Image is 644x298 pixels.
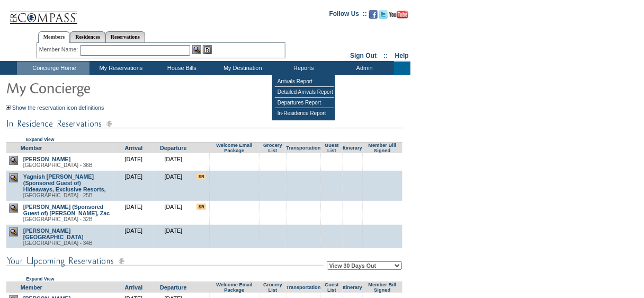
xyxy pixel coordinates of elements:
[203,45,212,54] img: Reservations
[39,45,80,54] div: Member Name:
[384,52,388,59] span: ::
[154,171,193,201] td: [DATE]
[125,145,143,151] a: Arrival
[216,282,252,293] a: Welcome Email Package
[382,295,383,296] img: blank.gif
[303,173,304,174] img: blank.gif
[9,3,78,24] img: Compass Home
[303,204,304,204] img: blank.gif
[23,156,70,162] a: [PERSON_NAME]
[263,282,282,293] a: Grocery List
[12,104,104,111] a: Show the reservation icon definitions
[275,87,334,98] td: Detailed Arrivals Report
[105,31,145,42] a: Reservations
[325,143,338,153] a: Guest List
[6,255,324,268] img: subTtlConUpcomingReservatio.gif
[234,227,235,228] img: blank.gif
[192,45,201,54] img: View
[23,192,93,198] span: [GEOGRAPHIC_DATA] - 25B
[332,156,332,156] img: blank.gif
[21,284,42,291] a: Member
[234,156,235,156] img: blank.gif
[329,9,367,22] td: Follow Us ::
[154,153,193,171] td: [DATE]
[23,204,110,216] a: [PERSON_NAME] (Sponsored Guest of) [PERSON_NAME], Zac
[325,282,338,293] a: Guest List
[350,52,377,59] a: Sign Out
[272,62,333,75] td: Reports
[343,285,362,290] a: Itinerary
[234,204,235,204] img: blank.gif
[332,227,332,228] img: blank.gif
[6,105,11,110] img: Show the reservation icon definitions
[196,173,206,180] input: There are special requests for this reservation!
[114,225,154,249] td: [DATE]
[273,156,273,156] img: blank.gif
[26,276,54,282] a: Expand View
[263,143,282,153] a: Grocery List
[273,227,273,228] img: blank.gif
[303,295,304,296] img: blank.gif
[395,52,409,59] a: Help
[23,227,84,240] a: [PERSON_NAME][GEOGRAPHIC_DATA]
[196,204,206,210] input: There are special requests for this reservation!
[369,143,397,153] a: Member Bill Signed
[273,295,273,296] img: blank.gif
[369,282,397,293] a: Member Bill Signed
[23,216,93,222] span: [GEOGRAPHIC_DATA] - 32B
[369,13,378,20] a: Become our fan on Facebook
[332,204,332,204] img: blank.gif
[21,145,42,151] a: Member
[9,204,18,213] img: view
[369,10,378,19] img: Become our fan on Facebook
[17,62,90,75] td: Concierge Home
[303,227,304,228] img: blank.gif
[275,98,334,108] td: Departures Report
[379,10,388,19] img: Follow us on Twitter
[23,173,106,192] a: Yagnish [PERSON_NAME] (Sponsored Guest of) Hideaways, Exclusive Resorts,
[9,173,18,182] img: view
[332,173,332,174] img: blank.gif
[160,284,186,291] a: Departure
[114,153,154,171] td: [DATE]
[9,227,18,236] img: view
[23,240,93,246] span: [GEOGRAPHIC_DATA] - 34B
[211,62,272,75] td: My Destination
[70,31,105,42] a: Residences
[90,62,150,75] td: My Reservations
[154,225,193,249] td: [DATE]
[114,201,154,225] td: [DATE]
[389,13,408,20] a: Subscribe to our YouTube Channel
[382,173,383,174] img: blank.gif
[154,201,193,225] td: [DATE]
[286,145,320,151] a: Transportation
[234,173,235,174] img: blank.gif
[382,156,383,156] img: blank.gif
[343,145,362,151] a: Itinerary
[38,31,70,43] a: Members
[382,227,383,228] img: blank.gif
[216,143,252,153] a: Welcome Email Package
[332,295,332,296] img: blank.gif
[114,171,154,201] td: [DATE]
[389,11,408,19] img: Subscribe to our YouTube Channel
[234,295,235,296] img: blank.gif
[382,204,383,204] img: blank.gif
[9,156,18,165] img: view
[379,13,388,20] a: Follow us on Twitter
[273,204,273,204] img: blank.gif
[150,62,211,75] td: House Bills
[275,76,334,87] td: Arrivals Report
[333,62,394,75] td: Admin
[23,162,93,168] span: [GEOGRAPHIC_DATA] - 36B
[26,137,54,142] a: Expand View
[125,284,143,291] a: Arrival
[303,156,304,156] img: blank.gif
[286,285,320,290] a: Transportation
[273,173,273,174] img: blank.gif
